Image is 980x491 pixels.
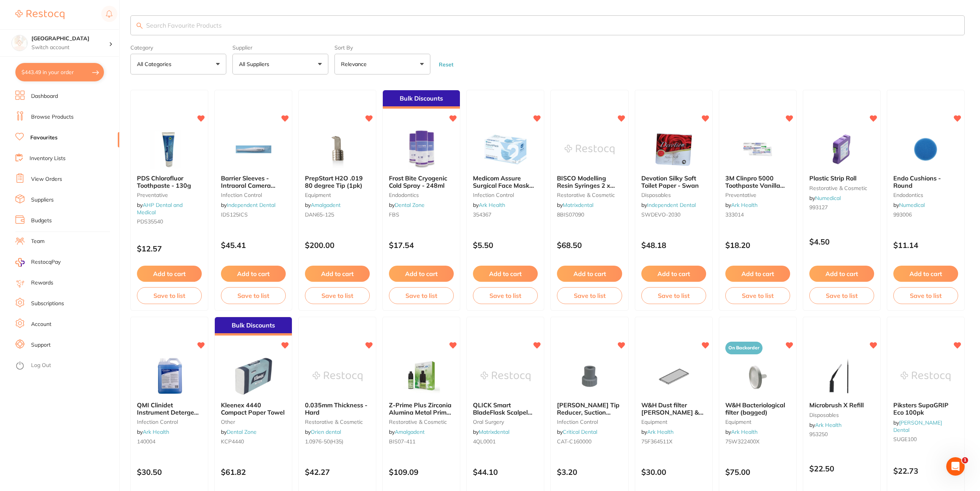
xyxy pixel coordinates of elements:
p: $200.00 [305,241,370,250]
a: Critical Dental [563,428,597,435]
small: preventative [725,192,790,198]
span: CAT-C160000 [557,438,591,445]
a: Ark Health [731,202,758,208]
img: QLICK Smart BladeFlask Scalpel Blade Remover Sharps Container [481,357,530,395]
b: Plastic Strip Roll [809,175,874,182]
p: $3.20 [557,468,622,476]
span: by [641,428,674,435]
span: BISCO Modelling Resin Syringes 2 x 1.5gm [557,174,615,196]
b: Frost Bite Cryogenic Cold Spray - 248ml [389,175,454,189]
span: Endo Cushions - Round [893,174,941,189]
span: by [473,428,509,435]
small: disposables [641,192,706,198]
p: $4.50 [809,237,874,246]
span: by [641,202,696,208]
span: by [809,422,842,428]
span: 993006 [893,211,912,218]
img: QMI Clinidet Instrument Detergent 5L [145,357,194,395]
p: $75.00 [725,468,790,476]
button: Add to cart [305,266,370,282]
span: Devotion Silky Soft Toilet Paper - Swan [641,174,699,189]
label: Supplier [232,45,328,51]
span: 1 [962,457,968,463]
button: Add to cart [473,266,538,282]
b: Kleenex 4440 Compact Paper Towel [221,402,286,416]
div: Bulk Discounts [215,317,292,336]
p: $48.18 [641,241,706,250]
img: Medicom Assure Surgical Face Mask Earloop Level 2 [481,130,530,169]
a: Ark Health [143,428,169,435]
img: RestocqPay [15,258,25,267]
img: 0.035mm Thickness - Hard [313,357,362,395]
button: Log Out [15,360,117,372]
small: restorative & cosmetic [389,419,454,425]
span: IDS125ICS [221,211,248,218]
a: [PERSON_NAME] Dental [893,419,942,433]
button: All Categories [130,54,226,74]
button: Add to cart [389,266,454,282]
img: Kleenex 4440 Compact Paper Towel [229,357,278,395]
span: by [389,428,425,435]
b: PDS Chlorofluor Toothpaste - 130g [137,175,202,189]
span: QLICK Smart BladeFlask Scalpel Blade Remover Sharps Container [473,401,532,430]
small: infection control [221,192,286,198]
a: Log Out [31,362,51,369]
span: Medicom Assure Surgical Face Mask Earloop Level 2 [473,174,534,196]
b: Medicom Assure Surgical Face Mask Earloop Level 2 [473,175,538,189]
a: Numedical [815,195,841,202]
p: $68.50 [557,241,622,250]
a: Amalgadent [311,202,341,208]
small: endodontics [893,192,958,198]
span: 3M Clinpro 5000 Toothpaste Vanilla Mint 113g [725,174,785,196]
span: by [893,202,925,208]
a: Matrixdental [479,428,509,435]
img: Frost Bite Cryogenic Cold Spray - 248ml [397,130,446,169]
span: 1.0976-50(h35) [305,438,343,445]
span: SUGE100 [893,436,917,443]
img: Cattani Tip Reducer, Suction Adaptor 17mm to 11mm [565,357,614,395]
button: Save to list [137,287,202,304]
button: Save to list [389,287,454,304]
img: Z-Prime Plus Zirconia Alumina Metal Primer Bottle [397,357,446,395]
small: oral surgery [473,419,538,425]
b: Piksters SupaGRIP Eco 100pk [893,402,958,416]
b: 0.035mm Thickness - Hard [305,402,370,416]
small: infection control [557,419,622,425]
a: Dental Zone [227,428,257,435]
a: Independent Dental [227,202,275,208]
button: Add to cart [641,266,706,282]
span: FBS [389,211,399,218]
a: Ark Health [479,202,505,208]
img: PDS Chlorofluor Toothpaste - 130g [145,130,194,169]
a: Ark Health [647,428,674,435]
button: All Suppliers [232,54,328,74]
span: Z-Prime Plus Zirconia Alumina Metal Primer Bottle [389,401,452,423]
label: Sort By [334,45,430,51]
b: BISCO Modelling Resin Syringes 2 x 1.5gm [557,175,622,189]
a: Browse Products [31,113,74,121]
span: [PERSON_NAME] Tip Reducer, Suction Adaptor 17mm to 11mm [557,401,619,430]
b: 3M Clinpro 5000 Toothpaste Vanilla Mint 113g [725,175,790,189]
span: 0.035mm Thickness - Hard [305,401,367,416]
p: $30.00 [641,468,706,476]
span: by [389,202,425,208]
span: Plastic Strip Roll [809,174,856,182]
span: PDS35540 [137,218,163,225]
a: Ark Health [731,428,758,435]
p: $17.54 [389,241,454,250]
a: Matrixdental [563,202,593,208]
img: Devotion Silky Soft Toilet Paper - Swan [649,130,698,169]
p: $18.20 [725,241,790,250]
p: $45.41 [221,241,286,250]
button: Add to cart [557,266,622,282]
img: PrepStart H2O .019 80 degree Tip (1pk) [313,130,362,169]
small: disposables [809,412,874,418]
a: AHP Dental and Medical [137,202,183,215]
button: Save to list [725,287,790,304]
a: RestocqPay [15,258,61,267]
button: Relevance [334,54,430,74]
b: QLICK Smart BladeFlask Scalpel Blade Remover Sharps Container [473,402,538,416]
span: by [221,202,275,208]
img: 3M Clinpro 5000 Toothpaste Vanilla Mint 113g [733,130,782,169]
p: $5.50 [473,241,538,250]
